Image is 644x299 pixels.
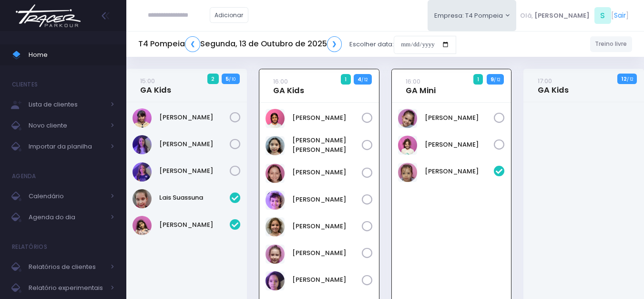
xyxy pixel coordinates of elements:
img: Marina Xidis Cerqueira [266,164,285,183]
span: 2 [207,74,219,84]
img: Lia Widman [133,135,152,154]
img: Clarice Lopes [133,108,152,128]
strong: 4 [358,75,361,83]
a: [PERSON_NAME] [159,113,230,122]
img: Luísa Veludo Uchôa [398,163,417,182]
span: Novo cliente [29,119,105,132]
small: / 12 [494,77,500,83]
small: 16:00 [273,77,288,86]
a: [PERSON_NAME] [425,140,494,149]
img: Luiza Braz [133,216,152,235]
h4: Relatórios [12,237,47,256]
a: [PERSON_NAME] [292,222,362,231]
h4: Clientes [12,75,38,94]
span: Lista de clientes [29,98,105,111]
img: Clara Sigolo [266,109,285,128]
a: [PERSON_NAME] [425,113,494,123]
div: [ ] [516,5,632,26]
a: [PERSON_NAME] [PERSON_NAME] [292,136,362,154]
small: 16:00 [406,77,420,86]
a: Lais Suassuna [159,193,230,203]
h4: Agenda [12,167,36,186]
a: [PERSON_NAME] [159,220,230,230]
a: Adicionar [210,7,249,23]
span: 1 [473,74,483,85]
strong: 5 [225,75,229,83]
img: Rafaella Medeiros [266,245,285,264]
span: Agenda do dia [29,211,105,224]
small: / 12 [627,76,633,82]
span: Calendário [29,190,105,203]
span: Olá, [520,11,533,21]
a: ❮ [185,36,200,52]
div: Escolher data: [138,33,456,55]
img: Lais Suassuna [133,189,152,208]
a: [PERSON_NAME] [292,275,362,285]
small: 15:00 [140,76,155,85]
small: / 12 [361,77,368,83]
a: [PERSON_NAME] [159,166,230,176]
a: [PERSON_NAME] [292,168,362,177]
img: Luisa Yen Muller [266,136,285,155]
small: 17:00 [538,76,552,85]
strong: 12 [622,75,627,83]
a: 17:00GA Kids [538,76,569,95]
img: Mariana Tamarindo de Souza [398,136,417,155]
span: Relatório experimentais [29,282,105,294]
strong: 9 [491,75,494,83]
a: Sair [614,11,626,21]
img: Rosa Widman [133,162,152,182]
a: 16:00GA Kids [273,76,304,96]
a: ❯ [327,36,342,52]
span: [PERSON_NAME] [534,11,590,21]
a: 16:00GA Mini [406,76,436,96]
small: / 10 [229,76,235,82]
img: Rafaela Braga [266,217,285,236]
span: S [594,7,611,24]
a: 15:00GA Kids [140,76,171,95]
span: Home [29,49,114,61]
a: Treino livre [590,36,633,52]
a: [PERSON_NAME] [292,195,362,204]
a: [PERSON_NAME] [425,167,494,176]
img: Sophie Aya Porto Shimabuco [266,271,285,290]
img: Nina Loureiro Andrusyszyn [266,191,285,210]
a: [PERSON_NAME] [159,139,230,149]
span: Relatórios de clientes [29,261,105,273]
img: LARA SHIMABUC [398,109,417,128]
h5: T4 Pompeia Segunda, 13 de Outubro de 2025 [138,36,342,52]
span: Importar da planilha [29,140,105,153]
a: [PERSON_NAME] [292,113,362,123]
a: [PERSON_NAME] [292,248,362,258]
span: 1 [341,74,351,85]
